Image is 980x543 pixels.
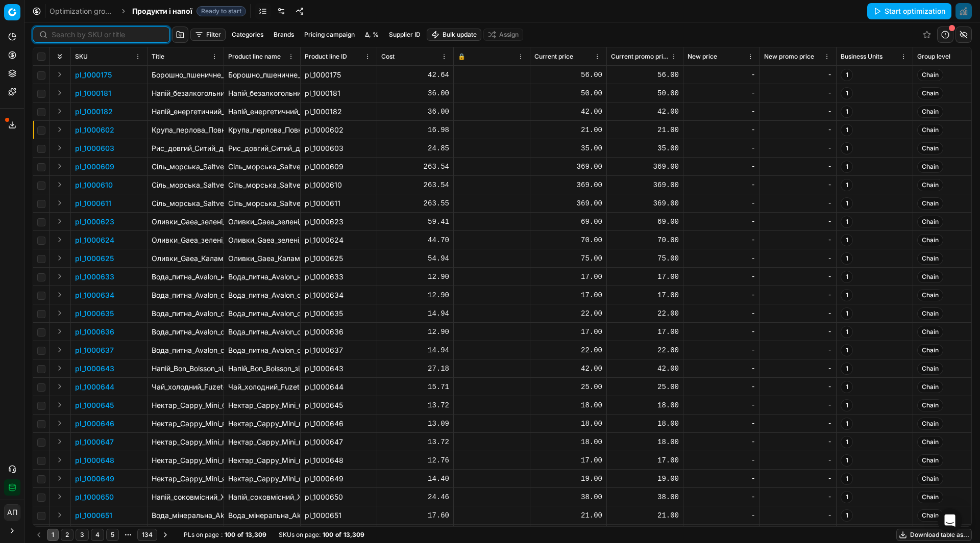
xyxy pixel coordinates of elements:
button: 4 [91,529,104,541]
div: 22.00 [534,345,602,355]
div: - [764,235,832,245]
div: - [688,162,755,172]
button: pl_1000623 [75,217,114,227]
div: pl_1000636 [305,327,373,337]
span: Group level [917,53,950,61]
button: pl_1000645 [75,400,114,410]
div: 54.94 [381,253,449,264]
div: Open Intercom Messenger [938,508,962,533]
span: Chain [917,142,943,154]
button: Expand [54,509,66,521]
p: Сіль_морська_Saltverk_чорна_пластівцями_90_г [152,198,219,209]
div: - [688,180,755,190]
div: - [688,125,755,135]
p: pl_1000646 [75,419,114,429]
button: Expand [54,362,66,374]
button: Expand [54,344,66,356]
button: Expand [54,215,66,227]
div: 70.00 [534,235,602,245]
span: Chain [917,106,943,118]
div: Вода_питна_Avalon_сильногазована_1.5_л [228,327,296,337]
div: Напій_енергетичний_Jager_Brewery_Mad_Head_безалкогольний_330_мл_ [228,107,296,117]
button: Expand [54,307,66,319]
p: Вода_питна_Avalon_сильногазована_1.5_л [152,327,219,337]
span: 1 [841,399,853,411]
span: 1 [841,363,853,375]
button: pl_1000633 [75,272,114,282]
button: АП [4,504,20,521]
button: pl_1000650 [75,492,114,502]
div: Сіль_морська_Saltverk_з_ароматом_копченої_берези_90_г [228,162,296,172]
div: 263.55 [381,198,449,209]
span: Chain [917,399,943,411]
div: 69.00 [611,217,679,227]
button: pl_1000602 [75,125,114,135]
div: 12.90 [381,327,449,337]
div: 21.00 [534,125,602,135]
div: - [764,162,832,172]
button: pl_1000175 [75,70,112,80]
span: Chain [917,161,943,173]
button: pl_1000624 [75,235,114,245]
button: pl_1000610 [75,180,113,190]
button: Assign [483,29,523,41]
div: Чай_холодний_Fuzetea_зелений_лохина_та_лаванда_500_мл [228,382,296,392]
div: 22.00 [534,308,602,319]
div: 16.98 [381,125,449,135]
span: Chain [917,363,943,375]
div: pl_1000635 [305,308,373,319]
span: Chain [917,179,943,191]
div: - [688,107,755,117]
div: pl_1000610 [305,180,373,190]
p: Вода_питна_Avalon_середньогазована_1.5_л [152,290,219,300]
div: 42.00 [534,364,602,374]
div: Сіль_морська_Saltverk_пластівцями_90_г [228,180,296,190]
span: Product line name [228,53,281,61]
div: - [764,180,832,190]
button: pl_1000649 [75,474,114,484]
div: 369.00 [534,180,602,190]
div: 50.00 [534,88,602,98]
div: 36.00 [381,107,449,117]
button: Expand [54,105,66,117]
span: Chain [917,344,943,356]
div: pl_1000643 [305,364,373,374]
div: - [688,198,755,209]
div: - [764,253,832,264]
button: Expand [54,197,66,209]
button: Expand [54,490,66,503]
button: 134 [137,529,157,541]
span: 1 [841,234,853,246]
button: pl_1000182 [75,107,113,117]
div: 59.41 [381,217,449,227]
p: Вода_питна_Avalon_негазована_1.5_л [152,272,219,282]
p: Напій_безалкогольний_Jager_Brewery_Cola_Newton_з_додаванням_натурального_вишневого_соку_330_мл_ [152,88,219,98]
strong: 13,309 [344,531,364,539]
div: 22.00 [611,308,679,319]
div: 36.00 [381,88,449,98]
button: Expand [54,380,66,393]
span: Chain [917,197,943,210]
div: pl_1000611 [305,198,373,209]
button: Expand [54,123,66,136]
span: Current promo price [611,53,669,61]
button: pl_1000634 [75,290,114,300]
div: Крупа_перлова_Повна_Чаша_900_г [228,125,296,135]
button: pl_1000637 [75,345,114,355]
div: 25.00 [611,382,679,392]
div: - [764,125,832,135]
div: Борошно_пшеничне_Зерновита_2_кг [228,70,296,80]
div: 12.90 [381,272,449,282]
span: Title [152,53,164,61]
div: 14.94 [381,345,449,355]
span: 🔒 [458,53,465,61]
button: Expand all [54,50,66,63]
button: Expand [54,87,66,99]
p: Оливки_Gaea_Каламата_чорні_65_г [152,253,219,264]
span: 1 [841,106,853,118]
div: Вода_питна_Avalon_середньогазована_2_л [228,308,296,319]
p: Напій_Bon_Boisson_зі_смаком_лайм-м'ята_2_л [152,364,219,374]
